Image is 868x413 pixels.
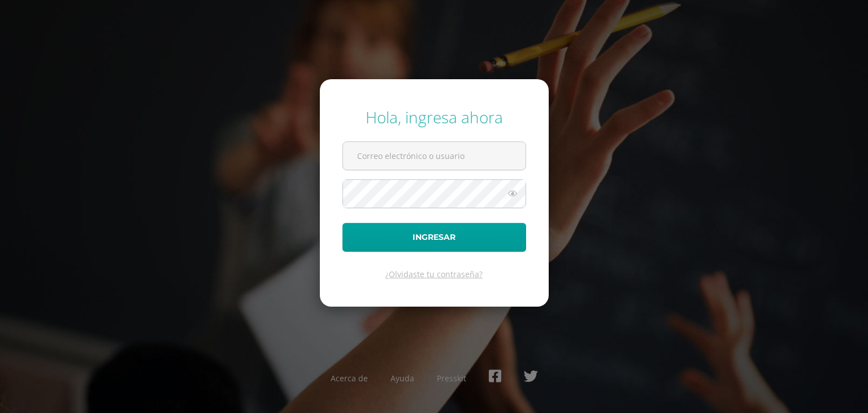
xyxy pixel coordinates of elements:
a: Presskit [437,373,466,384]
a: ¿Olvidaste tu contraseña? [385,269,483,279]
input: Correo electrónico o usuario [343,142,526,170]
button: Ingresar [342,223,526,252]
a: Acerca de [331,373,368,384]
div: Hola, ingresa ahora [342,106,526,128]
a: Ayuda [390,373,414,384]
